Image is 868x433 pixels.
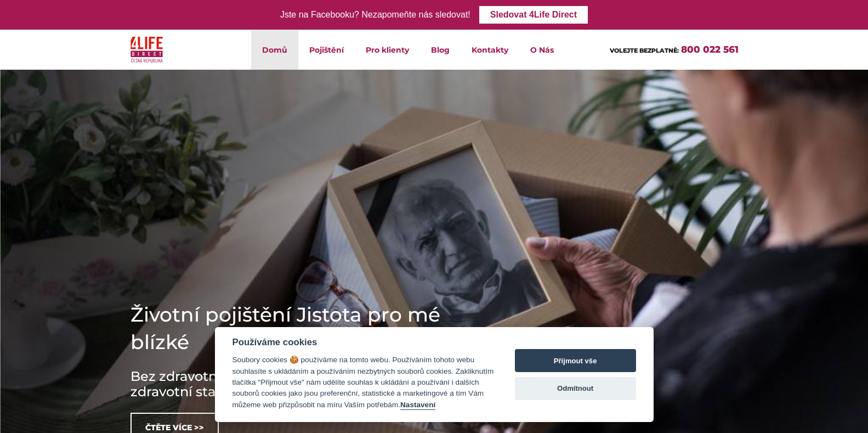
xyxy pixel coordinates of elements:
[131,369,459,400] h3: Bez zdravotních dotazníků a otázek na Váš zdravotní stav
[420,30,461,70] a: Blog
[479,6,588,24] a: Sledovat 4Life Direct
[251,30,298,70] a: Domů
[610,47,679,54] span: VOLEJTE BEZPLATNĚ:
[280,7,470,23] div: Jste na Facebooku? Nezapomeňte nás sledovat!
[131,34,163,65] img: 4Life Direct Česká republika logo
[232,337,494,348] div: Používáme cookies
[515,349,636,372] button: Přijmout vše
[232,355,494,410] div: Soubory cookies 🍪 používáme na tomto webu. Používáním tohoto webu souhlasíte s ukládáním a použív...
[461,30,519,70] a: Kontakty
[515,377,636,400] button: Odmítnout
[681,44,739,55] a: 800 022 561
[131,301,459,356] h1: Životní pojištění Jistota pro mé blízké
[400,401,435,410] button: Nastavení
